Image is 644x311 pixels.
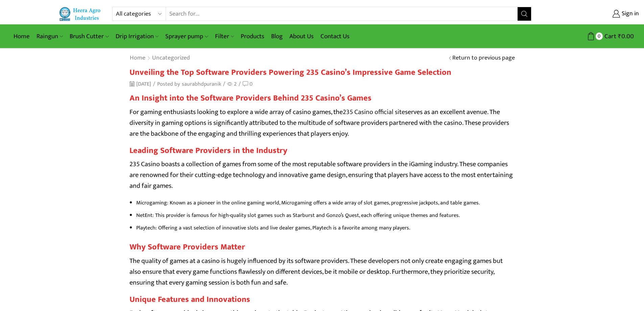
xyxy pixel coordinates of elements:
[618,31,634,42] bdi: 0.00
[129,68,515,77] h2: Unveiling the Top Software Providers Powering 235 Casino’s Impressive Game Selection
[129,107,515,139] p: For gaming enthusiasts looking to explore a wide array of casino games, the serves as an excellen...
[33,28,66,44] a: Raingun
[268,28,286,44] a: Blog
[129,93,515,103] h2: An Insight into the Software Providers Behind 235 Casino’s Games
[166,7,518,21] input: Search for...
[538,30,634,43] a: 0 Cart ₹0.00
[239,80,241,88] span: /
[182,80,221,88] a: saurabhdpuranik
[596,32,603,40] span: 0
[129,146,515,156] h2: Leading Software Providers in the Industry
[129,80,151,88] time: [DATE]
[227,80,237,88] span: 2
[317,28,353,44] a: Contact Us
[620,9,639,18] span: Sign in
[129,54,146,63] a: Home
[129,295,515,305] h2: Unique Features and Innovations
[153,80,155,88] span: /
[129,159,515,191] p: 235 Casino boasts a collection of games from some of the most reputable software providers in the...
[518,7,531,21] button: Search button
[112,28,162,44] a: Drip Irrigation
[542,8,639,20] a: Sign in
[129,80,253,88] div: Posted by
[212,28,237,44] a: Filter
[618,31,621,42] span: ₹
[162,28,211,44] a: Sprayer pump
[136,223,515,233] li: Playtech: Offering a vast selection of innovative slots and live dealer games, Playtech is a favo...
[243,80,253,88] a: 0
[66,28,112,44] a: Brush Cutter
[136,210,515,220] li: NetEnt: This provider is famous for high-quality slot games such as Starburst and Gonzo’s Quest, ...
[603,32,616,41] span: Cart
[223,80,225,88] span: /
[249,80,253,88] span: 0
[136,198,515,208] li: Microgaming: Known as a pioneer in the online gaming world, Microgaming offers a wide array of sl...
[129,256,515,288] p: The quality of games at a casino is hugely influenced by its software providers. These developers...
[129,242,515,252] h2: Why Software Providers Matter
[10,28,33,44] a: Home
[237,28,268,44] a: Products
[343,106,405,118] a: 235 Casino official site
[152,54,190,63] a: Uncategorized
[452,54,515,63] a: Return to previous page
[286,28,317,44] a: About Us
